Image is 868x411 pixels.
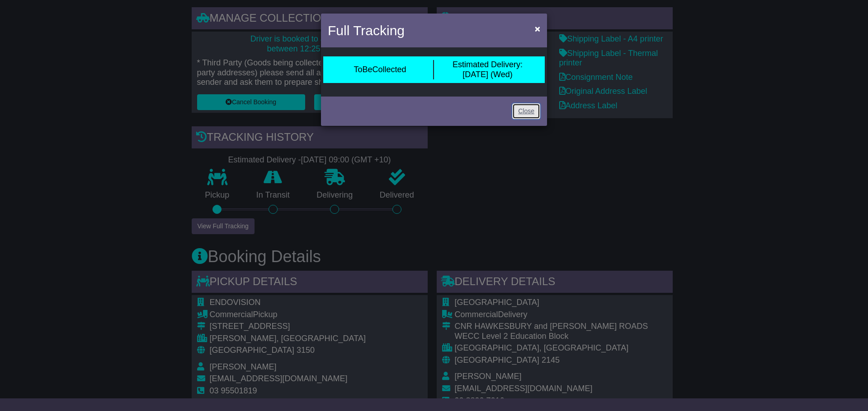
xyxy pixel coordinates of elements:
h4: Full Tracking [328,20,405,41]
button: Close [530,19,545,38]
div: [DATE] (Wed) [453,60,523,79]
div: ToBeCollected [354,65,406,75]
span: Estimated Delivery: [453,60,523,69]
span: × [535,23,540,34]
a: Close [512,103,540,119]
